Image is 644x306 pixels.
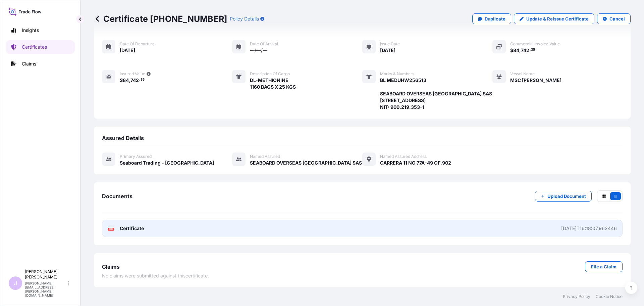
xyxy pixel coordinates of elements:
span: CARRERA 11 NO 77A-49 OF.902 [380,160,451,166]
p: Policy Details [230,15,259,22]
span: $ [510,48,513,53]
span: Claims [102,263,120,270]
a: Duplicate [472,13,511,24]
p: Certificate [PHONE_NUMBER] [94,13,227,24]
p: File a Claim [591,263,616,270]
span: $ [120,78,123,83]
span: Named Assured [250,154,280,159]
p: Certificates [22,44,47,50]
span: Issue Date [380,41,400,47]
span: [DATE] [380,47,395,54]
span: Named Assured Address [380,154,427,159]
span: 84 [513,48,519,53]
span: Certificate [120,225,144,232]
a: Claims [6,57,75,71]
p: Upload Document [547,193,586,200]
span: Documents [102,193,132,200]
a: Update & Reissue Certificate [514,13,594,24]
button: Upload Document [535,191,592,202]
span: No claims were submitted against this certificate . [102,272,209,279]
a: Cookie Notice [596,294,623,299]
span: J [14,280,17,287]
p: Insights [22,27,39,34]
p: [PERSON_NAME] [PERSON_NAME] [25,269,66,280]
span: Commercial Invoice Value [510,41,560,47]
span: MSC [PERSON_NAME] [510,77,561,84]
text: PDF [109,228,113,230]
span: SEABOARD OVERSEAS [GEOGRAPHIC_DATA] SAS [250,160,362,166]
p: Duplicate [485,15,505,22]
span: Vessel Name [510,71,535,77]
button: Cancel [597,13,631,24]
span: , [519,48,521,53]
a: File a Claim [585,261,623,272]
span: 84 [123,78,129,83]
span: Date of departure [120,41,155,47]
a: Certificates [6,40,75,54]
p: Claims [22,60,36,67]
span: . [139,79,140,81]
span: 35 [141,79,145,81]
span: Assured Details [102,135,144,141]
span: Marks & Numbers [380,71,414,77]
span: —/—/— [250,47,267,54]
span: 742 [130,78,139,83]
p: Update & Reissue Certificate [526,15,589,22]
a: Privacy Policy [563,294,590,299]
span: Description of cargo [250,71,290,77]
div: [DATE]T16:18:07.962446 [561,225,617,232]
a: PDFCertificate[DATE]T16:18:07.962446 [102,220,623,237]
span: . [530,49,531,51]
span: Seaboard Trading - [GEOGRAPHIC_DATA] [120,160,214,166]
a: Insights [6,24,75,37]
span: BL MEDUHW256513 SEABOARD OVERSEAS [GEOGRAPHIC_DATA] SAS [STREET_ADDRESS] NIT: 900.219.353-1 [380,77,492,111]
span: 35 [531,49,535,51]
span: [DATE] [120,47,135,54]
p: Cancel [609,15,625,22]
span: 742 [521,48,529,53]
span: DL-METHIONINE 1160 BAGS X 25 KGS [250,77,296,90]
span: Date of arrival [250,41,278,47]
span: Insured Value [120,71,145,77]
p: [PERSON_NAME][EMAIL_ADDRESS][PERSON_NAME][DOMAIN_NAME] [25,281,66,297]
span: Primary assured [120,154,152,159]
span: , [129,78,130,83]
